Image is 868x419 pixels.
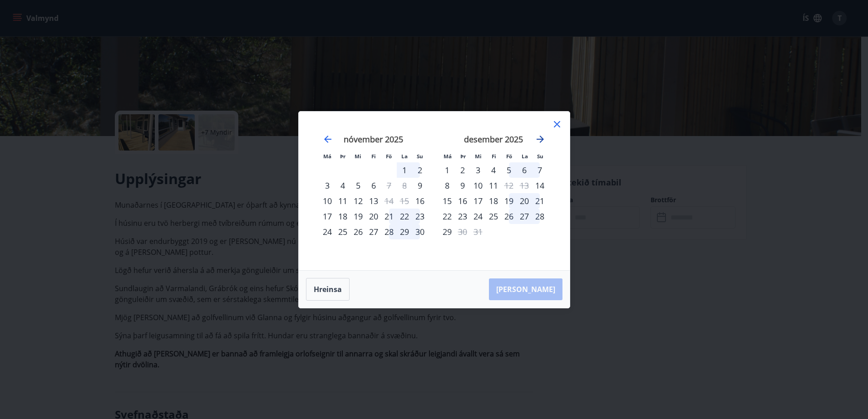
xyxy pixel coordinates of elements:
small: Fi [492,153,496,160]
div: 25 [486,209,501,224]
div: 5 [350,178,366,193]
td: Not available. þriðjudagur, 30. desember 2025 [455,224,470,239]
td: sunnudagur, 16. nóvember 2025 [412,193,428,209]
td: mánudagur, 17. nóvember 2025 [320,209,335,224]
div: 29 [439,224,455,239]
div: 12 [350,193,366,209]
td: mánudagur, 15. desember 2025 [439,193,455,209]
small: Su [537,153,543,160]
div: 25 [335,224,350,239]
div: Aðeins innritun í boði [412,193,428,209]
div: 21 [532,193,547,209]
small: Fö [386,153,392,160]
div: 30 [412,224,428,239]
div: 10 [320,193,335,209]
div: 22 [439,209,455,224]
div: 24 [470,209,486,224]
td: miðvikudagur, 19. nóvember 2025 [350,209,366,224]
td: fimmtudagur, 25. desember 2025 [486,209,501,224]
td: Not available. laugardagur, 8. nóvember 2025 [397,178,412,193]
td: Not available. föstudagur, 14. nóvember 2025 [381,193,397,209]
td: þriðjudagur, 2. desember 2025 [455,162,470,178]
div: 27 [366,224,381,239]
small: Þr [460,153,466,160]
td: laugardagur, 1. nóvember 2025 [397,162,412,178]
div: 1 [397,162,412,178]
td: miðvikudagur, 5. nóvember 2025 [350,178,366,193]
div: Aðeins útritun í boði [381,193,397,209]
div: 1 [439,162,455,178]
div: 3 [320,178,335,193]
div: 29 [397,224,412,239]
div: 9 [455,178,470,193]
div: 7 [532,162,547,178]
div: 10 [470,178,486,193]
td: Not available. laugardagur, 15. nóvember 2025 [397,193,412,209]
td: þriðjudagur, 23. desember 2025 [455,209,470,224]
td: miðvikudagur, 17. desember 2025 [470,193,486,209]
div: 21 [381,209,397,224]
td: föstudagur, 5. desember 2025 [501,162,517,178]
td: laugardagur, 22. nóvember 2025 [397,209,412,224]
div: 4 [486,162,501,178]
td: mánudagur, 29. desember 2025 [439,224,455,239]
div: 24 [320,224,335,239]
div: 17 [320,209,335,224]
td: laugardagur, 6. desember 2025 [517,162,532,178]
td: sunnudagur, 7. desember 2025 [532,162,547,178]
td: sunnudagur, 14. desember 2025 [532,178,547,193]
td: þriðjudagur, 25. nóvember 2025 [335,224,350,239]
td: mánudagur, 1. desember 2025 [439,162,455,178]
td: föstudagur, 26. desember 2025 [501,209,517,224]
td: fimmtudagur, 4. desember 2025 [486,162,501,178]
td: fimmtudagur, 6. nóvember 2025 [366,178,381,193]
td: mánudagur, 3. nóvember 2025 [320,178,335,193]
td: sunnudagur, 23. nóvember 2025 [412,209,428,224]
td: þriðjudagur, 4. nóvember 2025 [335,178,350,193]
div: 26 [501,209,517,224]
div: 5 [501,162,517,178]
div: 2 [455,162,470,178]
td: laugardagur, 29. nóvember 2025 [397,224,412,239]
td: laugardagur, 27. desember 2025 [517,209,532,224]
div: 13 [366,193,381,209]
div: Aðeins útritun í boði [455,224,470,239]
td: sunnudagur, 21. desember 2025 [532,193,547,209]
div: 20 [366,209,381,224]
div: 23 [412,209,428,224]
div: 28 [381,224,397,239]
td: sunnudagur, 2. nóvember 2025 [412,162,428,178]
div: 18 [486,193,501,209]
small: Mi [475,153,482,160]
small: Fi [371,153,376,160]
td: mánudagur, 10. nóvember 2025 [320,193,335,209]
td: fimmtudagur, 13. nóvember 2025 [366,193,381,209]
td: föstudagur, 28. nóvember 2025 [381,224,397,239]
div: 6 [366,178,381,193]
td: Not available. föstudagur, 7. nóvember 2025 [381,178,397,193]
td: þriðjudagur, 11. nóvember 2025 [335,193,350,209]
div: Aðeins innritun í boði [412,178,428,193]
small: La [401,153,408,160]
div: 2 [412,162,428,178]
td: fimmtudagur, 18. desember 2025 [486,193,501,209]
div: 3 [470,162,486,178]
div: Calendar [310,122,559,259]
div: 6 [517,162,532,178]
div: Aðeins útritun í boði [501,178,517,193]
td: miðvikudagur, 3. desember 2025 [470,162,486,178]
td: sunnudagur, 9. nóvember 2025 [412,178,428,193]
td: fimmtudagur, 20. nóvember 2025 [366,209,381,224]
td: þriðjudagur, 16. desember 2025 [455,193,470,209]
td: Not available. miðvikudagur, 31. desember 2025 [470,224,486,239]
strong: desember 2025 [464,134,523,145]
div: 11 [486,178,501,193]
td: mánudagur, 8. desember 2025 [439,178,455,193]
td: miðvikudagur, 10. desember 2025 [470,178,486,193]
div: 8 [439,178,455,193]
small: Mi [355,153,361,160]
div: Aðeins útritun í boði [381,178,397,193]
td: Not available. laugardagur, 13. desember 2025 [517,178,532,193]
small: Má [323,153,331,160]
td: miðvikudagur, 26. nóvember 2025 [350,224,366,239]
